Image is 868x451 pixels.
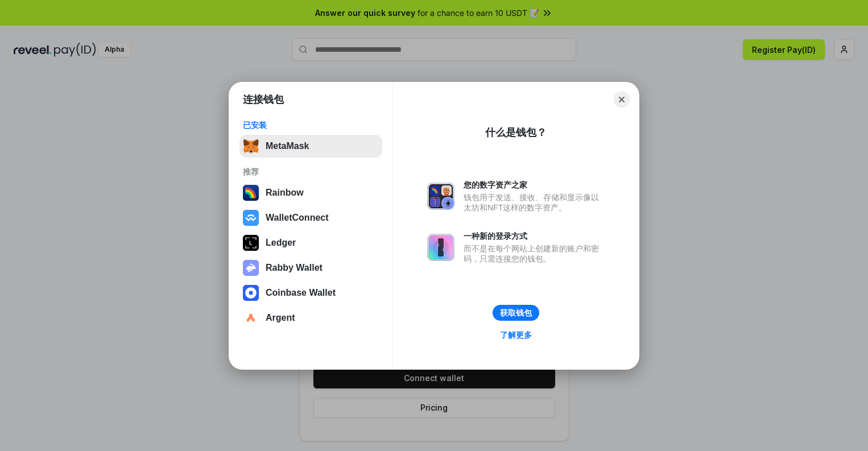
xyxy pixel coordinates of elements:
img: svg+xml,%3Csvg%20xmlns%3D%22http%3A%2F%2Fwww.w3.org%2F2000%2Fsvg%22%20width%3D%2228%22%20height%3... [243,235,259,251]
img: svg+xml,%3Csvg%20xmlns%3D%22http%3A%2F%2Fwww.w3.org%2F2000%2Fsvg%22%20fill%3D%22none%22%20viewBox... [427,183,454,210]
a: 了解更多 [493,328,539,342]
img: svg+xml,%3Csvg%20width%3D%2228%22%20height%3D%2228%22%20viewBox%3D%220%200%2028%2028%22%20fill%3D... [243,285,259,301]
div: 什么是钱包？ [485,126,547,139]
div: 获取钱包 [500,308,532,318]
h1: 连接钱包 [243,93,284,106]
img: svg+xml,%3Csvg%20width%3D%22120%22%20height%3D%22120%22%20viewBox%3D%220%200%20120%20120%22%20fil... [243,185,259,201]
img: svg+xml,%3Csvg%20width%3D%2228%22%20height%3D%2228%22%20viewBox%3D%220%200%2028%2028%22%20fill%3D... [243,310,259,326]
img: svg+xml,%3Csvg%20fill%3D%22none%22%20height%3D%2233%22%20viewBox%3D%220%200%2035%2033%22%20width%... [243,138,259,154]
div: 已安装 [243,120,379,130]
div: MetaMask [266,141,309,151]
button: Ledger [239,231,382,254]
button: WalletConnect [239,206,382,229]
button: Rainbow [239,181,382,204]
button: Argent [239,307,382,329]
div: 钱包用于发送、接收、存储和显示像以太坊和NFT这样的数字资产。 [464,192,605,213]
button: Coinbase Wallet [239,282,382,304]
div: 而不是在每个网站上创建新的账户和密码，只需连接您的钱包。 [464,243,605,264]
div: Rabby Wallet [266,263,323,273]
div: Argent [266,313,295,323]
div: 了解更多 [500,330,532,340]
img: svg+xml,%3Csvg%20xmlns%3D%22http%3A%2F%2Fwww.w3.org%2F2000%2Fsvg%22%20fill%3D%22none%22%20viewBox... [243,260,259,276]
img: svg+xml,%3Csvg%20xmlns%3D%22http%3A%2F%2Fwww.w3.org%2F2000%2Fsvg%22%20fill%3D%22none%22%20viewBox... [427,234,454,261]
div: Ledger [266,238,296,248]
div: Coinbase Wallet [266,288,336,298]
div: 您的数字资产之家 [464,180,605,190]
button: 获取钱包 [493,305,539,321]
button: Close [614,92,630,107]
div: Rainbow [266,188,304,198]
div: 推荐 [243,167,379,177]
button: MetaMask [239,135,382,158]
div: 一种新的登录方式 [464,231,605,241]
div: WalletConnect [266,213,329,223]
button: Rabby Wallet [239,256,382,279]
img: svg+xml,%3Csvg%20width%3D%2228%22%20height%3D%2228%22%20viewBox%3D%220%200%2028%2028%22%20fill%3D... [243,210,259,226]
